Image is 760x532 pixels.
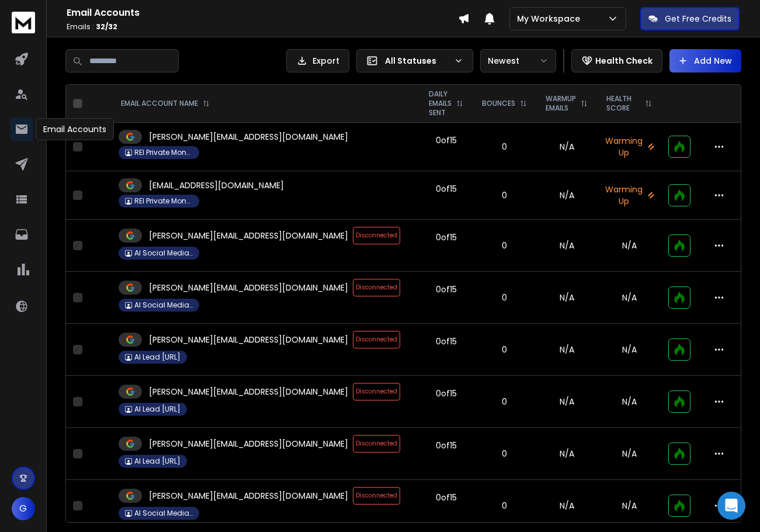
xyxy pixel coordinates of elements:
[353,279,400,296] span: Disconnected
[546,94,576,113] p: WARMUP EMAILS
[604,240,654,251] p: N/A
[36,118,114,140] div: Email Accounts
[436,440,457,451] div: 0 of 15
[12,497,35,520] button: G
[480,292,529,303] p: 0
[604,344,654,355] p: N/A
[604,135,654,158] p: Warming Up
[604,292,654,303] p: N/A
[436,284,457,295] div: 0 of 15
[480,240,529,251] p: 0
[149,386,348,398] p: [PERSON_NAME][EMAIL_ADDRESS][DOMAIN_NAME]
[121,99,210,108] div: EMAIL ACCOUNT NAME
[436,336,457,347] div: 0 of 15
[480,189,529,201] p: 0
[536,428,597,480] td: N/A
[353,435,400,452] span: Disconnected
[429,89,452,118] p: DAILY EMAILS SENT
[436,134,457,146] div: 0 of 15
[665,13,731,25] p: Get Free Credits
[571,49,662,72] button: Health Check
[480,344,529,355] p: 0
[134,300,193,310] p: AI Social Media [DOMAIN_NAME]
[67,22,458,32] p: Emails :
[606,94,640,113] p: HEALTH SCORE
[536,324,597,376] td: N/A
[604,500,654,512] p: N/A
[134,353,181,362] p: AI Lead [URL]
[149,179,284,191] p: [EMAIL_ADDRESS][DOMAIN_NAME]
[480,500,529,512] p: 0
[286,49,349,72] button: Export
[536,480,597,532] td: N/A
[640,7,740,30] button: Get Free Credits
[353,383,400,400] span: Disconnected
[536,376,597,428] td: N/A
[134,457,181,466] p: AI Lead [URL]
[480,448,529,460] p: 0
[134,248,193,258] p: AI Social Media [DOMAIN_NAME]
[536,171,597,220] td: N/A
[353,331,400,348] span: Disconnected
[604,396,654,407] p: N/A
[482,99,515,108] p: BOUNCES
[134,509,193,518] p: AI Social Media [DOMAIN_NAME]
[717,492,745,520] div: Open Intercom Messenger
[480,49,556,72] button: Newest
[517,13,585,25] p: My Workspace
[96,22,117,32] span: 32 / 32
[536,123,597,171] td: N/A
[480,396,529,407] p: 0
[595,55,653,67] p: Health Check
[67,6,458,20] h1: Email Accounts
[536,220,597,272] td: N/A
[536,272,597,324] td: N/A
[149,230,348,241] p: [PERSON_NAME][EMAIL_ADDRESS][DOMAIN_NAME]
[149,438,348,450] p: [PERSON_NAME][EMAIL_ADDRESS][DOMAIN_NAME]
[436,388,457,399] div: 0 of 15
[149,131,348,143] p: [PERSON_NAME][EMAIL_ADDRESS][DOMAIN_NAME]
[134,405,181,414] p: AI Lead [URL]
[353,487,400,505] span: Disconnected
[134,196,193,206] p: REI Private Money Lending
[149,490,348,502] p: [PERSON_NAME][EMAIL_ADDRESS][DOMAIN_NAME]
[134,148,193,157] p: REI Private Money Lending
[385,55,449,67] p: All Statuses
[12,12,35,33] img: logo
[436,183,457,195] div: 0 of 15
[604,448,654,460] p: N/A
[604,184,654,207] p: Warming Up
[353,227,400,244] span: Disconnected
[436,232,457,243] div: 0 of 15
[149,282,348,293] p: [PERSON_NAME][EMAIL_ADDRESS][DOMAIN_NAME]
[149,334,348,346] p: [PERSON_NAME][EMAIL_ADDRESS][DOMAIN_NAME]
[436,492,457,503] div: 0 of 15
[480,141,529,153] p: 0
[669,49,741,72] button: Add New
